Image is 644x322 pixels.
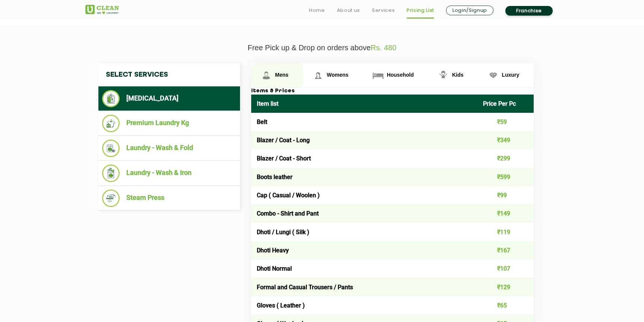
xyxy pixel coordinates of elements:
img: Laundry - Wash & Iron [102,165,120,182]
a: Pricing List [407,6,434,15]
td: ₹107 [477,259,534,278]
img: Kids [437,69,450,82]
li: Laundry - Wash & Fold [102,140,236,157]
li: Laundry - Wash & Iron [102,165,236,182]
a: Franchise [505,6,553,16]
td: ₹299 [477,149,534,168]
td: ₹129 [477,278,534,296]
span: Household [387,72,414,78]
a: Login/Signup [446,6,493,15]
li: [MEDICAL_DATA] [102,90,236,107]
a: About us [337,6,360,15]
img: Premium Laundry Kg [102,115,120,132]
td: Boots leather [251,168,477,186]
td: Gloves ( Leather ) [251,296,477,315]
a: Home [309,6,325,15]
td: ₹99 [477,186,534,204]
td: Dhoti Heavy [251,241,477,259]
td: Dhoti / Lungi ( Silk ) [251,223,477,241]
img: Luxury [487,69,500,82]
img: Dry Cleaning [102,90,120,107]
td: ₹65 [477,296,534,315]
span: Kids [452,72,463,78]
p: Free Pick up & Drop on orders above [85,44,559,52]
li: Steam Press [102,189,236,207]
img: Household [372,69,385,82]
th: Price Per Pc [477,95,534,113]
td: ₹599 [477,168,534,186]
td: ₹167 [477,241,534,259]
td: ₹349 [477,131,534,149]
td: ₹149 [477,204,534,223]
img: UClean Laundry and Dry Cleaning [85,5,119,14]
h4: Select Services [98,63,240,86]
img: Mens [260,69,273,82]
td: Blazer / Coat - Long [251,131,477,149]
td: Belt [251,113,477,131]
img: Laundry - Wash & Fold [102,140,120,157]
span: Womens [327,72,348,78]
th: Item list [251,95,477,113]
span: Mens [275,72,288,78]
span: Luxury [502,72,520,78]
td: Dhoti Normal [251,259,477,278]
td: Cap ( Casual / Woolen ) [251,186,477,204]
img: Steam Press [102,189,120,207]
td: ₹119 [477,223,534,241]
td: Formal and Casual Trousers / Pants [251,278,477,296]
td: Combo - Shirt and Pant [251,204,477,223]
li: Premium Laundry Kg [102,115,236,132]
img: Womens [312,69,325,82]
td: Blazer / Coat - Short [251,149,477,168]
span: Rs. 480 [371,44,397,52]
td: ₹59 [477,113,534,131]
h3: Items & Prices [251,88,534,95]
a: Services [372,6,395,15]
